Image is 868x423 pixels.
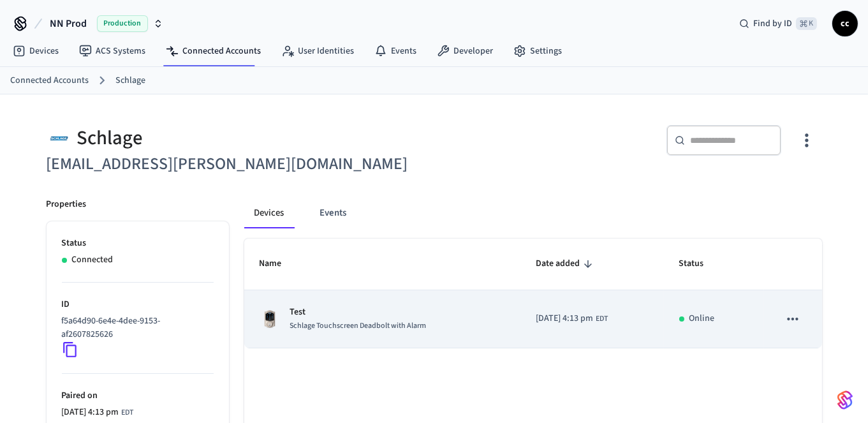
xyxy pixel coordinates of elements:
div: America/New_York [62,406,134,419]
button: cc [832,11,858,36]
a: ACS Systems [69,40,156,63]
a: Settings [503,40,572,63]
span: EDT [122,407,134,419]
a: Connected Accounts [156,40,271,63]
p: Status [62,237,214,250]
p: Connected [72,253,114,267]
img: Schlage Sense Smart Deadbolt with Camelot Trim, Front [260,309,280,329]
div: Schlage [47,125,427,151]
div: Find by ID⌘ K [729,12,827,35]
span: [DATE] 4:13 pm [62,406,119,419]
span: EDT [596,313,608,325]
a: Developer [427,40,503,63]
button: Devices [244,198,295,228]
div: connected account tabs [244,198,822,228]
a: Devices [3,40,69,63]
p: Online [689,312,715,325]
span: Date added [536,254,596,274]
table: sticky table [244,239,822,348]
p: ID [62,298,214,311]
span: Schlage Touchscreen Deadbolt with Alarm [290,320,427,331]
span: ⌘ K [796,17,817,30]
span: Name [260,254,298,274]
img: Schlage Logo, Square [47,125,72,151]
a: Connected Accounts [10,74,89,87]
p: Paired on [62,389,214,403]
span: cc [834,12,857,35]
a: Events [364,40,427,63]
button: Events [310,198,357,228]
p: f5a64d90-6e4e-4dee-9153-af2607825626 [62,315,209,341]
span: Status [679,254,721,274]
a: Schlage [115,74,145,87]
h6: [EMAIL_ADDRESS][PERSON_NAME][DOMAIN_NAME] [47,151,427,177]
span: Production [97,15,148,32]
a: User Identities [271,40,364,63]
div: America/New_York [536,312,608,325]
img: SeamLogoGradient.69752ec5.svg [837,390,853,410]
p: Test [290,306,427,319]
span: Find by ID [753,17,792,30]
span: NN Prod [50,16,87,31]
p: Properties [47,198,87,211]
span: [DATE] 4:13 pm [536,312,593,325]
